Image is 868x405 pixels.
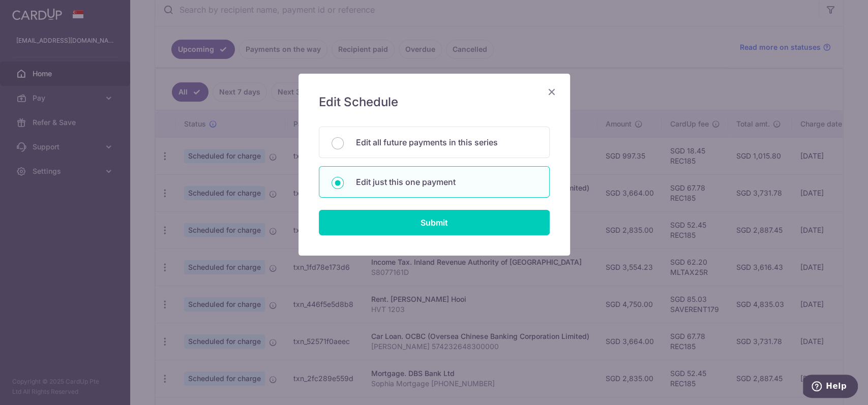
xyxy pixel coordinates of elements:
p: Edit all future payments in this series [356,136,537,148]
p: Edit just this one payment [356,176,537,188]
iframe: Opens a widget where you can find more information [803,375,858,400]
input: Submit [319,210,550,235]
button: Close [546,86,558,98]
h5: Edit Schedule [319,94,550,110]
